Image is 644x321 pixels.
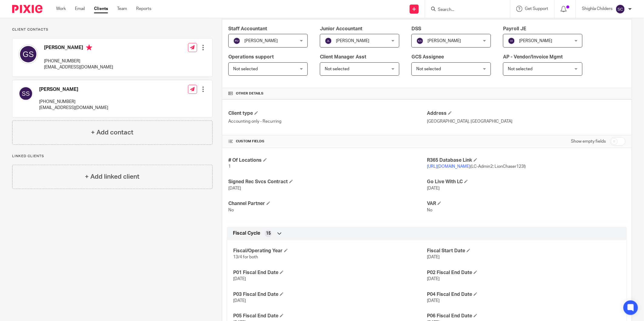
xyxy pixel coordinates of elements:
[228,179,427,185] h4: Signed Rec Svcs Contract
[39,99,108,105] p: [PHONE_NUMBER]
[233,230,260,237] span: Fiscal Cycle
[427,164,526,169] span: (LC-Admin2; LionChaser123!)
[44,45,113,52] h4: [PERSON_NAME]
[411,55,444,59] span: GCS Assignee
[416,67,441,71] span: Not selected
[12,154,213,159] p: Linked clients
[75,6,85,12] a: Email
[416,37,424,45] img: svg%3E
[615,4,625,14] img: svg%3E
[44,58,113,64] p: [PHONE_NUMBER]
[325,37,332,45] img: svg%3E
[582,6,612,12] p: Shighla Childers
[427,208,432,212] span: No
[117,6,127,12] a: Team
[266,230,271,237] span: 15
[233,270,427,276] h4: P01 Fiscal End Date
[94,6,108,12] a: Clients
[336,39,369,43] span: [PERSON_NAME]
[18,45,38,64] img: svg%3E
[39,86,108,93] h4: [PERSON_NAME]
[437,7,492,13] input: Search
[427,186,440,190] span: [DATE]
[233,255,258,259] span: 13/4 for both
[427,200,626,207] h4: VAR
[228,139,427,144] h4: CUSTOM FIELDS
[12,27,213,32] p: Client contacts
[427,110,626,117] h4: Address
[18,86,33,101] img: svg%3E
[320,26,362,31] span: Junior Accountant
[244,39,278,43] span: [PERSON_NAME]
[427,157,626,164] h4: R365 Database Link
[39,105,108,111] p: [EMAIL_ADDRESS][DOMAIN_NAME]
[503,55,563,59] span: AP - Vendor/Invoice Mgmt
[233,37,240,45] img: svg%3E
[44,64,113,70] p: [EMAIL_ADDRESS][DOMAIN_NAME]
[12,5,42,13] img: Pixie
[56,6,66,12] a: Work
[233,67,258,71] span: Not selected
[85,172,139,181] h4: + Add linked client
[508,37,515,45] img: svg%3E
[233,291,427,298] h4: P03 Fiscal End Date
[228,208,234,212] span: No
[428,39,461,43] span: [PERSON_NAME]
[228,55,274,59] span: Operations support
[228,157,427,164] h4: # Of Locations
[228,26,267,31] span: Staff Accountant
[86,45,92,51] i: Primary
[427,255,440,259] span: [DATE]
[427,299,440,303] span: [DATE]
[228,200,427,207] h4: Channel Partner
[571,138,606,144] label: Show empty fields
[427,270,621,276] h4: P02 Fiscal End Date
[233,277,246,281] span: [DATE]
[519,39,552,43] span: [PERSON_NAME]
[228,164,231,169] span: 1
[236,91,263,96] span: Other details
[91,128,133,137] h4: + Add contact
[508,67,532,71] span: Not selected
[233,299,246,303] span: [DATE]
[427,118,626,124] p: [GEOGRAPHIC_DATA], [GEOGRAPHIC_DATA]
[427,164,470,169] a: [URL][DOMAIN_NAME]
[503,26,526,31] span: Payroll JE
[325,67,349,71] span: Not selected
[228,186,241,190] span: [DATE]
[427,313,621,319] h4: P06 Fiscal End Date
[427,179,626,185] h4: Go Live With LC
[228,118,427,124] p: Accounting only - Recurring
[411,26,421,31] span: DSS
[427,248,621,254] h4: Fiscal Start Date
[320,55,366,59] span: Client Manager Asst
[233,248,427,254] h4: Fiscal/Operating Year
[228,110,427,117] h4: Client type
[525,7,548,11] span: Get Support
[136,6,151,12] a: Reports
[233,313,427,319] h4: P05 Fiscal End Date
[427,277,440,281] span: [DATE]
[427,291,621,298] h4: P04 Fiscal End Date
